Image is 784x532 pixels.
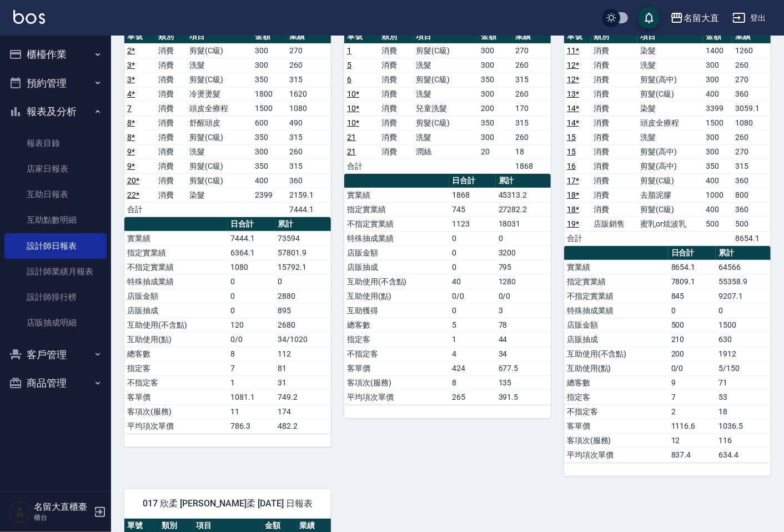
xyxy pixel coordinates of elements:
[496,188,551,202] td: 45313.2
[564,332,669,347] td: 店販抽成
[155,43,187,58] td: 消費
[478,116,512,130] td: 350
[287,116,331,130] td: 490
[124,245,228,260] td: 指定實業績
[155,58,187,72] td: 消費
[344,29,551,174] table: a dense table
[449,274,495,289] td: 40
[187,87,252,101] td: 冷燙燙髮
[9,501,31,523] img: Person
[567,133,576,142] a: 15
[732,29,770,44] th: 業績
[496,217,551,231] td: 18031
[124,260,228,274] td: 不指定實業績
[155,144,187,159] td: 消費
[703,217,732,231] td: 500
[187,130,252,144] td: 剪髮(C級)
[591,159,637,173] td: 消費
[637,188,703,202] td: 去脂泥膠
[637,173,703,188] td: 剪髮(C級)
[344,174,551,405] table: a dense table
[637,43,703,58] td: 染髮
[564,303,669,318] td: 特殊抽成業績
[449,303,495,318] td: 0
[732,87,770,101] td: 360
[716,246,770,260] th: 累計
[187,173,252,188] td: 剪髮(C級)
[4,69,107,98] button: 預約管理
[637,101,703,116] td: 染髮
[637,58,703,72] td: 洗髮
[287,130,331,144] td: 315
[669,289,716,303] td: 845
[228,361,275,375] td: 7
[669,303,716,318] td: 0
[124,29,155,44] th: 單號
[564,289,669,303] td: 不指定實業績
[344,245,449,260] td: 店販金額
[275,375,331,390] td: 31
[34,501,91,513] h5: 名留大直櫃臺
[732,72,770,87] td: 270
[496,318,551,332] td: 78
[449,375,495,390] td: 8
[414,130,478,144] td: 洗髮
[252,87,287,101] td: 1800
[716,361,770,375] td: 5/150
[344,159,379,173] td: 合計
[252,159,287,173] td: 350
[252,130,287,144] td: 350
[591,72,637,87] td: 消費
[4,182,107,207] a: 互助日報表
[496,260,551,274] td: 795
[637,144,703,159] td: 剪髮(高中)
[347,147,356,156] a: 21
[275,260,331,274] td: 15792.1
[564,29,771,246] table: a dense table
[478,58,512,72] td: 300
[187,188,252,202] td: 染髮
[379,144,413,159] td: 消費
[4,233,107,259] a: 設計師日報表
[591,188,637,202] td: 消費
[275,289,331,303] td: 2880
[379,72,413,87] td: 消費
[449,347,495,361] td: 4
[344,332,449,347] td: 指定客
[344,231,449,245] td: 特殊抽成業績
[124,289,228,303] td: 店販金額
[344,375,449,390] td: 客項次(服務)
[716,332,770,347] td: 630
[567,147,576,156] a: 15
[275,347,331,361] td: 112
[669,274,716,289] td: 7809.1
[703,101,732,116] td: 3399
[684,11,719,25] div: 名留大直
[512,116,551,130] td: 315
[347,61,351,69] a: 5
[124,318,228,332] td: 互助使用(不含點)
[287,144,331,159] td: 260
[13,10,45,24] img: Logo
[478,144,512,159] td: 20
[732,202,770,217] td: 360
[252,43,287,58] td: 300
[124,303,228,318] td: 店販抽成
[496,274,551,289] td: 1280
[414,87,478,101] td: 洗髮
[252,29,287,44] th: 金額
[732,116,770,130] td: 1080
[449,174,495,188] th: 日合計
[344,303,449,318] td: 互助獲得
[344,361,449,375] td: 客單價
[496,174,551,188] th: 累計
[287,188,331,202] td: 2159.1
[637,87,703,101] td: 剪髮(C級)
[638,7,660,29] button: save
[703,72,732,87] td: 300
[564,318,669,332] td: 店販金額
[124,29,331,217] table: a dense table
[512,43,551,58] td: 270
[703,173,732,188] td: 400
[669,347,716,361] td: 200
